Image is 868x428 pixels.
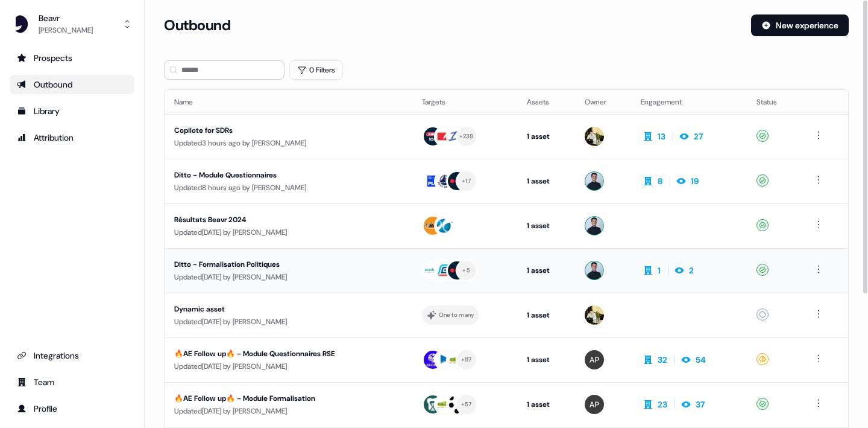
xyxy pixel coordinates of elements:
[17,350,127,362] div: Integrations
[461,399,472,410] div: + 57
[527,175,565,187] div: 1 asset
[174,258,391,270] div: Ditto - Formalisation Politiques
[694,130,703,142] div: 27
[696,354,706,366] div: 54
[10,75,134,94] a: Go to outbound experience
[174,392,391,404] div: 🔥AE Follow up🔥 - Module Formalisation
[575,90,631,114] th: Owner
[17,132,127,144] div: Attribution
[527,220,565,232] div: 1 asset
[174,169,391,181] div: Ditto - Module Questionnaires
[689,264,694,276] div: 2
[174,360,403,372] div: Updated [DATE] by [PERSON_NAME]
[10,101,134,121] a: Go to templates
[517,90,575,114] th: Assets
[165,90,412,114] th: Name
[751,14,849,36] button: New experience
[527,398,565,410] div: 1 asset
[585,350,604,369] img: Alexis
[412,90,517,114] th: Targets
[585,216,604,235] img: Ugo
[17,78,127,91] div: Outbound
[39,24,93,36] div: [PERSON_NAME]
[585,171,604,191] img: Ugo
[10,399,134,418] a: Go to profile
[174,348,391,360] div: 🔥AE Follow up🔥 - Module Questionnaires RSE
[10,128,134,147] a: Go to attribution
[10,10,134,39] button: Beavr[PERSON_NAME]
[462,265,470,276] div: + 5
[17,105,127,117] div: Library
[174,316,403,328] div: Updated [DATE] by [PERSON_NAME]
[527,130,565,142] div: 1 asset
[39,12,93,24] div: Beavr
[527,264,565,276] div: 1 asset
[17,52,127,64] div: Prospects
[585,395,604,414] img: Alexis
[174,303,391,315] div: Dynamic asset
[527,354,565,366] div: 1 asset
[658,264,661,276] div: 1
[174,405,403,417] div: Updated [DATE] by [PERSON_NAME]
[658,175,662,187] div: 8
[439,310,474,321] div: One to many
[174,137,403,149] div: Updated 3 hours ago by [PERSON_NAME]
[174,214,391,226] div: Résultats Beavr 2024
[691,175,699,187] div: 19
[461,354,472,365] div: + 117
[17,376,127,388] div: Team
[585,305,604,325] img: Armand
[174,124,391,136] div: Copilote for SDRs
[174,182,403,194] div: Updated 8 hours ago by [PERSON_NAME]
[10,346,134,365] a: Go to integrations
[585,261,604,280] img: Ugo
[289,60,343,80] button: 0 Filters
[658,130,665,142] div: 13
[585,127,604,146] img: Armand
[10,48,134,68] a: Go to prospects
[10,372,134,392] a: Go to team
[658,398,667,410] div: 23
[459,131,474,142] div: + 238
[658,354,667,366] div: 32
[164,16,230,34] h3: Outbound
[696,398,705,410] div: 37
[631,90,747,114] th: Engagement
[462,176,471,187] div: + 17
[527,309,565,321] div: 1 asset
[747,90,802,114] th: Status
[174,226,403,238] div: Updated [DATE] by [PERSON_NAME]
[17,403,127,415] div: Profile
[174,271,403,283] div: Updated [DATE] by [PERSON_NAME]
